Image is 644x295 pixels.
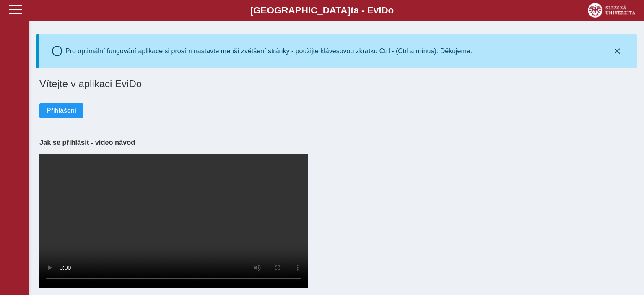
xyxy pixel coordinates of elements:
[388,5,394,16] span: o
[65,47,472,55] div: Pro optimální fungování aplikace si prosím nastavte menší zvětšení stránky - použijte klávesovou ...
[381,5,388,16] span: D
[39,78,634,90] h1: Vítejte v aplikaci EviDo
[39,103,83,118] button: Přihlášení
[588,3,635,18] img: logo_web_su.png
[39,154,308,288] video: Your browser does not support the video tag.
[351,5,353,16] span: t
[47,107,76,115] span: Přihlášení
[39,138,634,146] h3: Jak se přihlásit - video návod
[25,5,619,16] b: [GEOGRAPHIC_DATA] a - Evi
